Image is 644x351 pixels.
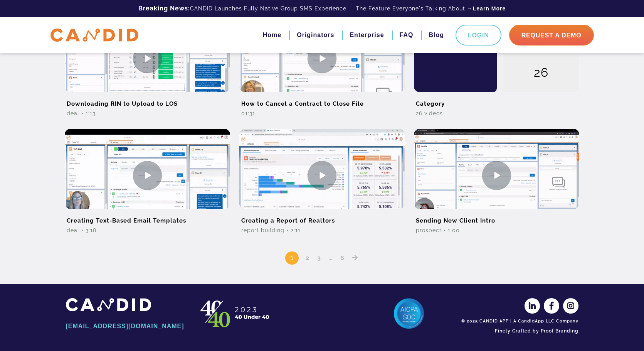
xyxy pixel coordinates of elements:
a: Login [456,25,501,46]
div: 26 [503,54,580,93]
img: Sending New Client Intro Video [414,129,579,222]
a: Home [263,29,281,42]
a: 2 [303,254,312,262]
b: Breaking News: [138,5,190,12]
nav: Posts pagination [60,240,584,265]
h2: Category [414,92,579,110]
h2: Downloading RIN to Upload to LOS [65,92,230,110]
a: 6 [338,254,347,262]
a: [EMAIL_ADDRESS][DOMAIN_NAME] [66,320,185,333]
h2: How to Cancel a Contract to Close File [239,92,405,110]
img: CANDID APP [197,298,274,329]
a: Originators [297,29,334,42]
a: Finely Crafted by Proof Branding [459,324,578,337]
span: 1 [285,251,299,265]
img: Creating Text-Based Email Templates Video [65,129,230,222]
span: … [326,253,335,262]
div: Deal • 3:18 [65,226,230,234]
a: Request A Demo [509,25,594,46]
a: FAQ [400,29,414,42]
div: Prospect • 1:00 [414,226,579,234]
img: Creating a Report of Realtors Video [239,129,405,222]
div: Report Building • 2:11 [239,226,405,234]
div: 26 Videos [414,110,579,117]
img: Downloading RIN to Upload to LOS Video [65,12,230,105]
h2: Sending New Client Intro [414,209,579,226]
a: Enterprise [350,29,384,42]
a: Learn More [473,5,506,12]
img: CANDID APP [66,298,151,311]
a: 3 [314,254,324,262]
img: AICPA SOC 2 [393,298,424,329]
img: How to Cancel a Contract to Close File Video [239,12,405,105]
h2: Creating a Report of Realtors [239,209,405,226]
a: Blog [429,29,444,42]
div: © 2025 CANDID APP | A CandidApp LLC Company [459,318,578,324]
h2: Creating Text-Based Email Templates [65,209,230,226]
div: 01:31 [239,110,405,117]
div: Deal • 1:13 [65,110,230,117]
img: CANDID APP [50,29,138,42]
